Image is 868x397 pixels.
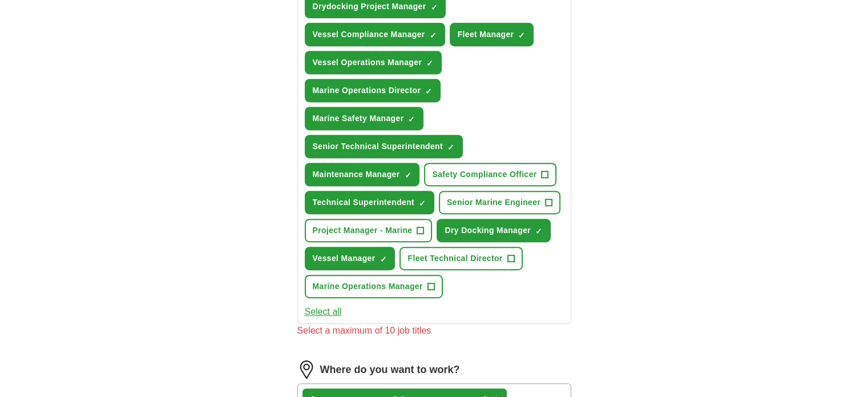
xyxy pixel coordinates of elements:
[297,324,571,338] div: Select a maximum of 10 job titles
[305,107,424,130] button: Marine Safety Manager✓
[313,113,404,125] span: Marine Safety Manager
[305,135,463,158] button: Senior Technical Superintendent✓
[313,29,425,41] span: Vessel Compliance Manager
[430,3,437,12] span: ✓
[426,59,433,68] span: ✓
[518,31,525,40] span: ✓
[450,23,534,46] button: Fleet Manager✓
[297,360,316,379] img: location.png
[380,255,386,264] span: ✓
[305,247,395,270] button: Vessel Manager✓
[313,85,421,97] span: Marine Operations Director
[313,224,413,236] span: Project Manager - Marine
[313,141,443,153] span: Senior Technical Superintendent
[313,197,415,208] span: Technical Superintendent
[320,362,460,378] label: Where do you want to work?
[445,224,531,236] span: Dry Docking Manager
[305,51,442,74] button: Vessel Operations Manager✓
[424,163,556,186] button: Safety Compliance Officer
[313,57,422,69] span: Vessel Operations Manager
[313,1,426,13] span: Drydocking Project Manager
[305,79,441,102] button: Marine Operations Director✓
[437,219,551,242] button: Dry Docking Manager✓
[408,115,415,124] span: ✓
[313,252,376,264] span: Vessel Manager
[430,31,437,40] span: ✓
[399,247,522,270] button: Fleet Technical Director
[439,191,560,214] button: Senior Marine Engineer
[458,29,514,41] span: Fleet Manager
[305,163,420,186] button: Maintenance Manager✓
[305,191,435,214] button: Technical Superintendent✓
[305,275,443,298] button: Marine Operations Manager
[313,280,423,292] span: Marine Operations Manager
[447,197,540,208] span: Senior Marine Engineer
[432,169,536,181] span: Safety Compliance Officer
[425,87,432,96] span: ✓
[305,305,342,319] button: Select all
[305,219,433,242] button: Project Manager - Marine
[447,143,454,152] span: ✓
[407,252,502,264] span: Fleet Technical Director
[419,199,426,208] span: ✓
[535,227,542,236] span: ✓
[404,171,411,180] span: ✓
[305,23,445,46] button: Vessel Compliance Manager✓
[313,169,400,181] span: Maintenance Manager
